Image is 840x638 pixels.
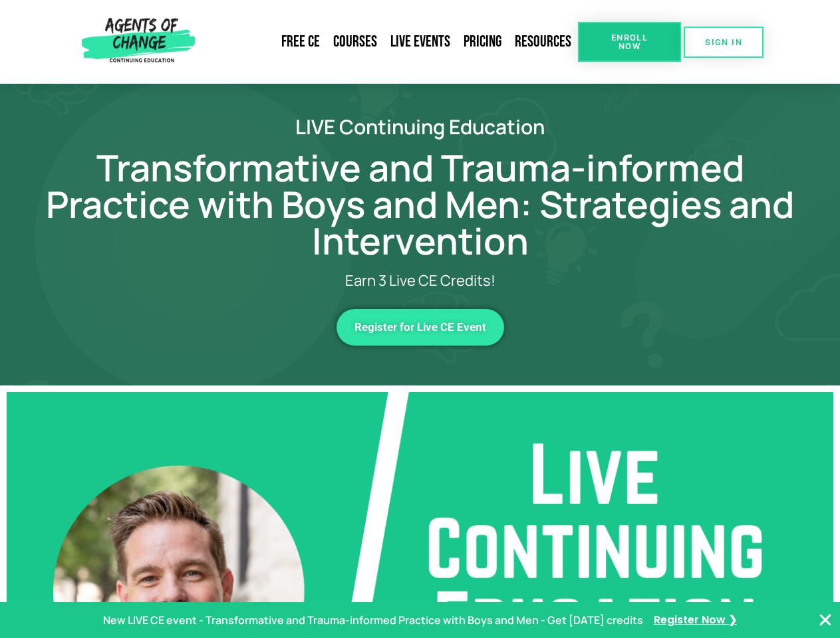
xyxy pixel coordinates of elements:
span: Register for Live CE Event [354,322,486,333]
a: Free CE [275,27,327,57]
a: Live Events [384,27,457,57]
p: Earn 3 Live CE Credits! [94,272,746,289]
a: Register for Live CE Event [337,309,504,346]
a: SIGN IN [684,27,764,58]
a: Resources [508,27,578,57]
nav: Menu [200,27,578,57]
span: Enroll Now [599,33,660,51]
a: Register Now ❯ [654,611,737,630]
a: Pricing [457,27,508,57]
p: New LIVE CE event - Transformative and Trauma-informed Practice with Boys and Men - Get [DATE] cr... [103,611,643,630]
span: SIGN IN [705,38,742,47]
h1: Transformative and Trauma-informed Practice with Boys and Men: Strategies and Intervention [41,150,799,259]
button: Close Banner [817,612,833,628]
a: Enroll Now [578,22,681,62]
h2: LIVE Continuing Education [41,117,799,136]
a: Courses [327,27,384,57]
